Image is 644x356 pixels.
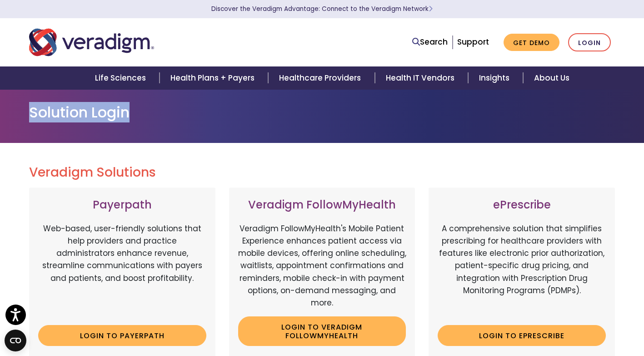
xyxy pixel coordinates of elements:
[429,5,433,13] span: Learn More
[375,66,468,90] a: Health IT Vendors
[504,34,559,51] a: Get Demo
[38,223,206,318] p: Web-based, user-friendly solutions that help providers and practice administrators enhance revenu...
[238,223,406,309] p: Veradigm FollowMyHealth's Mobile Patient Experience enhances patient access via mobile devices, o...
[238,316,406,346] a: Login to Veradigm FollowMyHealth
[29,165,615,180] h2: Veradigm Solutions
[38,325,206,346] a: Login to Payerpath
[211,5,433,13] a: Discover the Veradigm Advantage: Connect to the Veradigm NetworkLearn More
[412,36,448,48] a: Search
[438,223,606,318] p: A comprehensive solution that simplifies prescribing for healthcare providers with features like ...
[160,66,268,90] a: Health Plans + Payers
[438,325,606,346] a: Login to ePrescribe
[38,198,206,212] h3: Payerpath
[5,330,26,351] button: Open CMP widget
[84,66,160,90] a: Life Sciences
[568,33,611,52] a: Login
[468,66,523,90] a: Insights
[523,66,580,90] a: About Us
[29,104,615,121] h1: Solution Login
[457,36,489,47] a: Support
[238,198,406,212] h3: Veradigm FollowMyHealth
[438,198,606,212] h3: ePrescribe
[29,27,154,57] img: Veradigm logo
[268,66,374,90] a: Healthcare Providers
